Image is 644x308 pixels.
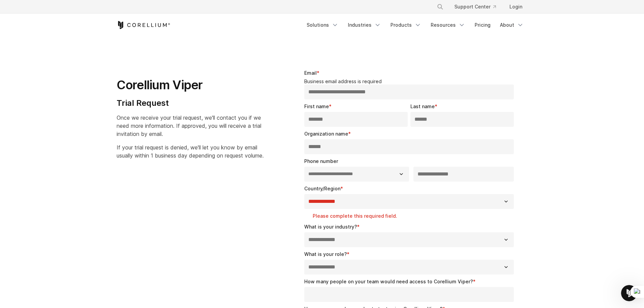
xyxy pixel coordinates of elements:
h1: Corellium Viper [117,77,264,93]
a: Corellium Home [117,21,170,29]
button: Search [434,1,446,13]
span: First name [304,103,329,109]
a: Solutions [303,19,342,31]
span: If your trial request is denied, we'll let you know by email usually within 1 business day depend... [117,144,264,159]
a: Login [504,1,528,13]
span: What is your industry? [304,224,357,230]
h4: Trial Request [117,98,264,108]
a: Support Center [449,1,501,13]
a: Pricing [471,19,495,31]
a: About [496,19,528,31]
span: Organization name [304,131,348,137]
legend: Business email address is required [304,78,517,85]
iframe: Intercom live chat [621,285,637,301]
span: Email [304,70,317,76]
a: Products [386,19,425,31]
label: Please complete this required field. [313,213,517,219]
a: Industries [344,19,385,31]
span: Country/Region [304,186,340,191]
div: Navigation Menu [429,1,528,13]
span: Phone number [304,158,338,164]
span: What is your role? [304,251,347,257]
a: Resources [427,19,469,31]
span: Once we receive your trial request, we'll contact you if we need more information. If approved, y... [117,114,261,137]
span: Last name [410,103,435,109]
div: Navigation Menu [303,19,528,31]
span: How many people on your team would need access to Corellium Viper? [304,279,473,284]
